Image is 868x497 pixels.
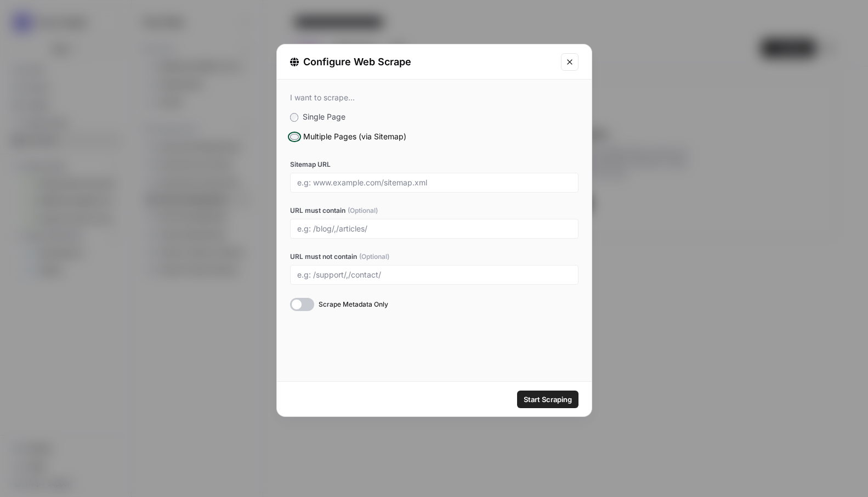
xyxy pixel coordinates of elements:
input: e.g: /support/,/contact/ [297,270,571,280]
span: (Optional) [359,252,389,262]
input: Single Page [290,113,299,122]
span: Scrape Metadata Only [319,300,388,309]
span: (Optional) [348,206,378,216]
input: Multiple Pages (via Sitemap) [290,134,299,140]
div: I want to scrape... [290,93,578,103]
button: Start Scraping [517,391,578,408]
label: URL must not contain [290,252,578,262]
span: Multiple Pages (via Sitemap) [303,132,406,141]
span: Start Scraping [524,394,572,405]
div: Configure Web Scrape [290,54,554,70]
button: Close modal [561,53,578,71]
input: e.g: www.example.com/sitemap.xml [297,178,571,188]
label: Sitemap URL [290,160,578,170]
span: Single Page [303,112,345,121]
input: e.g: /blog/,/articles/ [297,224,571,234]
label: URL must contain [290,206,578,216]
